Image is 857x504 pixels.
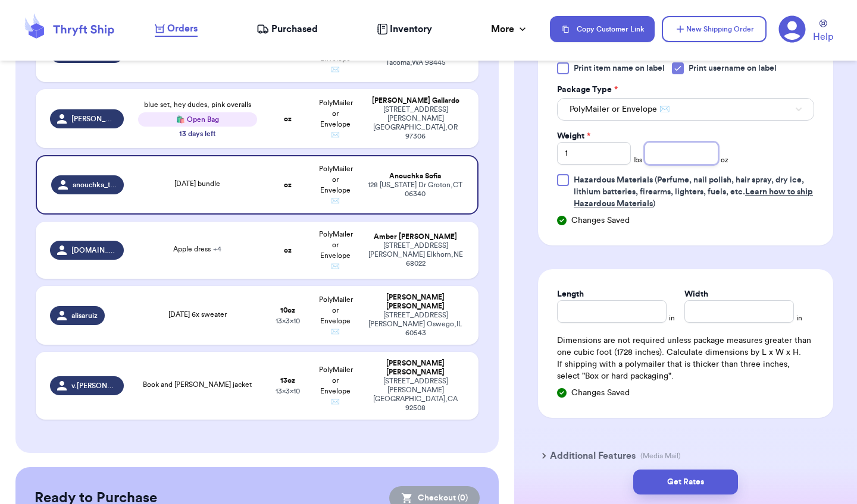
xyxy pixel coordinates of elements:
button: PolyMailer or Envelope ✉️ [557,98,814,121]
span: lbs [633,155,642,165]
button: Get Rates [633,470,738,494]
span: Orders [167,21,198,36]
span: oz [721,155,728,165]
div: Dimensions are not required unless package measures greater than one cubic foot (1728 inches). Ca... [557,335,814,382]
span: PolyMailer or Envelope ✉️ [319,366,353,405]
span: [PERSON_NAME] [71,114,117,124]
div: [STREET_ADDRESS][PERSON_NAME] Oswego , IL 60543 [367,311,464,338]
span: PolyMailer or Envelope ✉️ [319,99,353,138]
span: 13 x 3 x 10 [276,317,300,325]
span: + 4 [213,245,221,253]
span: in [669,313,675,323]
span: PolyMailer or Envelope ✉️ [570,103,670,115]
div: [PERSON_NAME] [PERSON_NAME] [367,359,464,377]
span: v.[PERSON_NAME].r [71,381,117,390]
span: Help [813,30,833,44]
strong: oz [284,247,292,254]
span: Apple dress [173,245,221,253]
span: Hazardous Materials [574,176,653,184]
span: PolyMailer or Envelope ✉️ [319,165,353,204]
div: Amber [PERSON_NAME] [367,232,464,241]
div: 13 days left [179,129,215,138]
span: Purchased [271,22,318,36]
div: 128 [US_STATE] Dr Groton , CT 06340 [367,181,463,199]
span: in [796,313,802,323]
span: Book and [PERSON_NAME] jacket [143,381,252,388]
label: Weight [557,130,590,142]
strong: 13 oz [280,377,295,384]
label: Package Type [557,84,618,96]
span: 13 x 3 x 10 [276,388,300,395]
span: Print item name on label [574,62,665,74]
span: alisaruiz [71,311,98,320]
div: 🛍️ Open Bag [138,112,257,127]
a: Orders [155,21,198,37]
div: Anouchka Sofia [367,172,463,181]
p: If shipping with a polymailer that is thicker than three inches, select "Box or hard packaging". [557,358,814,382]
span: Inventory [390,22,432,36]
div: [STREET_ADDRESS][PERSON_NAME] Elkhorn , NE 68022 [367,241,464,268]
a: Help [813,20,833,44]
span: [DATE] 6x sweater [168,311,227,318]
span: PolyMailer or Envelope ✉️ [319,296,353,335]
strong: oz [284,115,292,122]
a: Purchased [257,22,318,36]
span: Changes Saved [571,387,630,399]
span: Print username on label [689,62,777,74]
p: (Media Mail) [640,451,681,461]
button: Copy Customer Link [550,16,655,42]
span: [DOMAIN_NAME] [71,245,117,255]
span: [DATE] bundle [174,180,220,187]
div: [STREET_ADDRESS][PERSON_NAME] [GEOGRAPHIC_DATA] , CA 92508 [367,377,464,412]
button: New Shipping Order [662,16,767,42]
div: More [491,22,528,36]
div: [PERSON_NAME] [PERSON_NAME] [367,293,464,311]
span: anouchka_thrifter [73,180,117,190]
a: Inventory [377,22,432,36]
span: PolyMailer or Envelope ✉️ [319,231,353,270]
div: [STREET_ADDRESS][PERSON_NAME] [GEOGRAPHIC_DATA] , OR 97306 [367,105,464,141]
label: Width [684,288,708,300]
span: blue set, hey dudes, pink overalls [144,101,251,108]
span: Changes Saved [571,215,630,226]
h3: Additional Features [550,449,636,463]
strong: oz [284,181,292,188]
div: [PERSON_NAME] Gallardo [367,96,464,105]
span: (Perfume, nail polish, hair spray, dry ice, lithium batteries, firearms, lighters, fuels, etc. ) [574,176,813,208]
strong: 10 oz [280,307,295,314]
label: Length [557,288,584,300]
